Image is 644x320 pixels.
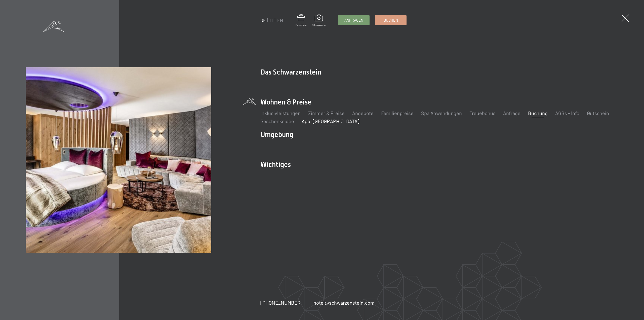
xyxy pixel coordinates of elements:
img: Buchung [26,67,211,253]
a: Inklusivleistungen [260,110,301,116]
a: [PHONE_NUMBER] [260,299,302,306]
a: Geschenksidee [260,118,294,124]
a: Gutschein [587,110,609,116]
span: Bildergalerie [312,23,326,27]
a: Gutschein [296,14,306,27]
a: App. [GEOGRAPHIC_DATA] [302,118,359,124]
a: Anfragen [338,15,369,25]
a: Angebote [352,110,374,116]
span: Buchen [384,18,398,23]
a: Bildergalerie [312,15,326,27]
a: Spa Anwendungen [421,110,462,116]
span: Anfragen [344,18,363,23]
a: Zimmer & Preise [308,110,345,116]
a: Buchung [528,110,548,116]
a: Treuebonus [469,110,496,116]
a: AGBs - Info [555,110,579,116]
a: Anfrage [503,110,520,116]
a: DE [260,17,266,23]
span: [PHONE_NUMBER] [260,300,302,306]
a: Familienpreise [381,110,414,116]
a: hotel@schwarzenstein.com [313,299,375,306]
span: Gutschein [296,23,306,27]
a: EN [277,17,283,23]
a: Buchen [375,15,406,25]
a: IT [270,17,273,23]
